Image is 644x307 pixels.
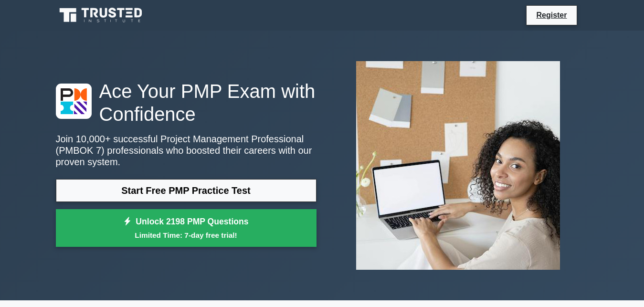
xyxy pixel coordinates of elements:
[530,9,572,21] a: Register
[56,179,317,202] a: Start Free PMP Practice Test
[56,80,317,126] h1: Ace Your PMP Exam with Confidence
[56,133,317,168] p: Join 10,000+ successful Project Management Professional (PMBOK 7) professionals who boosted their...
[56,209,317,247] a: Unlock 2198 PMP QuestionsLimited Time: 7-day free trial!
[68,230,305,241] small: Limited Time: 7-day free trial!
